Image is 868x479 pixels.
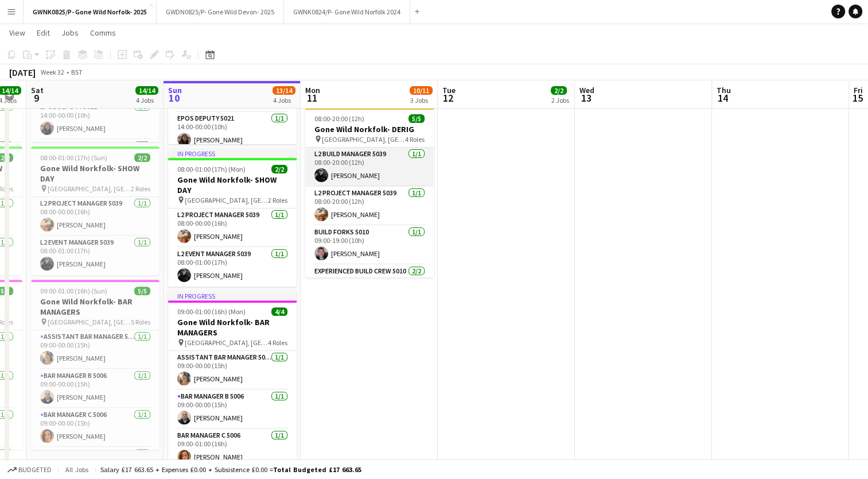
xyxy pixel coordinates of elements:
[31,236,159,275] app-card-role: L2 Event Manager 50391/108:00-01:00 (17h)[PERSON_NAME]
[61,28,79,38] span: Jobs
[305,107,434,277] app-job-card: 08:00-20:00 (12h)5/5Gone Wild Norkfolk- DERIG [GEOGRAPHIC_DATA], [GEOGRAPHIC_DATA], [GEOGRAPHIC_D...
[322,135,405,144] span: [GEOGRAPHIC_DATA], [GEOGRAPHIC_DATA], [GEOGRAPHIC_DATA]
[31,163,159,184] h3: Gone Wild Norkfolk- SHOW DAY
[168,291,297,461] app-job-card: In progress09:00-01:00 (16h) (Mon)4/4Gone Wild Norkfolk- BAR MANAGERS [GEOGRAPHIC_DATA], [GEOGRAP...
[37,28,50,38] span: Edit
[168,208,297,248] app-card-role: L2 Project Manager 50391/108:00-00:00 (16h)[PERSON_NAME]
[305,124,434,134] h3: Gone Wild Norkfolk- DERIG
[18,466,52,474] span: Budgeted
[551,86,567,95] span: 2/2
[166,91,182,105] span: 10
[717,85,731,95] span: Thu
[185,196,268,204] span: [GEOGRAPHIC_DATA], [GEOGRAPHIC_DATA], [GEOGRAPHIC_DATA]
[40,287,107,295] span: 09:00-01:00 (16h) (Sun)
[177,307,246,316] span: 09:00-01:00 (16h) (Mon)
[268,338,287,347] span: 4 Roles
[168,291,297,300] div: In progress
[31,280,159,450] app-job-card: 09:00-01:00 (16h) (Sun)5/5Gone Wild Norkfolk- BAR MANAGERS [GEOGRAPHIC_DATA], [GEOGRAPHIC_DATA], ...
[31,197,159,236] app-card-role: L2 Project Manager 50391/108:00-00:00 (16h)[PERSON_NAME]
[408,114,425,123] span: 5/5
[6,463,53,476] button: Budgeted
[134,287,150,295] span: 5/5
[271,307,287,316] span: 4/4
[551,96,569,105] div: 2 Jobs
[168,248,297,287] app-card-role: L2 Event Manager 50391/108:00-01:00 (17h)[PERSON_NAME]
[271,165,287,173] span: 2/2
[31,369,159,408] app-card-role: Bar Manager B 50061/109:00-00:00 (15h)[PERSON_NAME]
[314,114,364,123] span: 08:00-20:00 (12h)
[31,408,159,447] app-card-role: Bar Manager C 50061/109:00-00:00 (15h)[PERSON_NAME]
[31,330,159,369] app-card-role: Assistant Bar Manager 50061/109:00-00:00 (15h)[PERSON_NAME]
[48,318,131,326] span: [GEOGRAPHIC_DATA], [GEOGRAPHIC_DATA], [GEOGRAPHIC_DATA]
[131,184,150,193] span: 2 Roles
[852,91,863,105] span: 15
[177,165,246,173] span: 08:00-01:00 (17h) (Mon)
[57,25,83,40] a: Jobs
[305,187,434,226] app-card-role: L2 Project Manager 50391/108:00-20:00 (12h)[PERSON_NAME]
[284,1,410,23] button: GWNK0824/P- Gone Wild Norfolk 2024
[85,25,120,40] a: Comms
[168,390,297,429] app-card-role: Bar Manager B 50061/109:00-00:00 (15h)[PERSON_NAME]
[5,25,30,40] a: View
[715,91,731,105] span: 14
[157,1,284,23] button: GWDN0825/P- Gone Wild Devon- 2025
[71,68,83,76] div: BST
[131,318,150,326] span: 5 Roles
[168,317,297,338] h3: Gone Wild Norkfolk- BAR MANAGERS
[134,153,150,162] span: 2/2
[405,135,425,144] span: 4 Roles
[410,96,432,105] div: 3 Jobs
[305,85,320,95] span: Mon
[40,153,107,162] span: 08:00-01:00 (17h) (Sun)
[32,25,55,40] a: Edit
[168,351,297,390] app-card-role: Assistant Bar Manager 50061/109:00-00:00 (15h)[PERSON_NAME]
[24,1,157,23] button: GWNK0825/P- Gone Wild Norfolk- 2025
[273,96,295,105] div: 4 Jobs
[135,86,158,95] span: 14/14
[31,296,159,317] h3: Gone Wild Norkfolk- BAR MANAGERS
[31,140,159,182] app-card-role: EPOS Runner 50211/1
[854,85,863,95] span: Fri
[305,148,434,187] app-card-role: L2 Build Manager 50391/108:00-20:00 (12h)[PERSON_NAME]
[168,149,297,287] app-job-card: In progress08:00-01:00 (17h) (Mon)2/2Gone Wild Norkfolk- SHOW DAY [GEOGRAPHIC_DATA], [GEOGRAPHIC_...
[168,149,297,158] div: In progress
[9,67,36,78] div: [DATE]
[442,85,456,95] span: Tue
[168,112,297,151] app-card-role: EPOS Deputy 50211/114:00-00:00 (10h)[PERSON_NAME]
[303,91,320,105] span: 11
[273,86,295,95] span: 13/14
[31,101,159,140] app-card-role: EPOS Deputy 50211/114:00-00:00 (10h)[PERSON_NAME]
[578,91,594,105] span: 13
[63,465,91,474] span: All jobs
[168,429,297,468] app-card-role: Bar Manager C 50061/109:00-01:00 (16h)[PERSON_NAME]
[38,68,67,76] span: Week 32
[31,85,44,95] span: Sat
[48,184,131,193] span: [GEOGRAPHIC_DATA], [GEOGRAPHIC_DATA], [GEOGRAPHIC_DATA]
[273,465,361,474] span: Total Budgeted £17 663.65
[100,465,361,474] div: Salary £17 663.65 + Expenses £0.00 + Subsistence £0.00 =
[31,146,159,275] app-job-card: 08:00-01:00 (17h) (Sun)2/2Gone Wild Norkfolk- SHOW DAY [GEOGRAPHIC_DATA], [GEOGRAPHIC_DATA], [GEO...
[305,226,434,265] app-card-role: Build Forks 50101/109:00-19:00 (10h)[PERSON_NAME]
[579,85,594,95] span: Wed
[305,265,434,320] app-card-role: Experienced Build Crew 50102/209:00-19:00 (10h)
[136,96,158,105] div: 4 Jobs
[441,91,456,105] span: 12
[9,28,25,38] span: View
[168,175,297,195] h3: Gone Wild Norkfolk- SHOW DAY
[90,28,116,38] span: Comms
[268,196,287,204] span: 2 Roles
[168,85,182,95] span: Sun
[29,91,44,105] span: 9
[410,86,433,95] span: 10/11
[185,338,268,347] span: [GEOGRAPHIC_DATA], [GEOGRAPHIC_DATA], [GEOGRAPHIC_DATA]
